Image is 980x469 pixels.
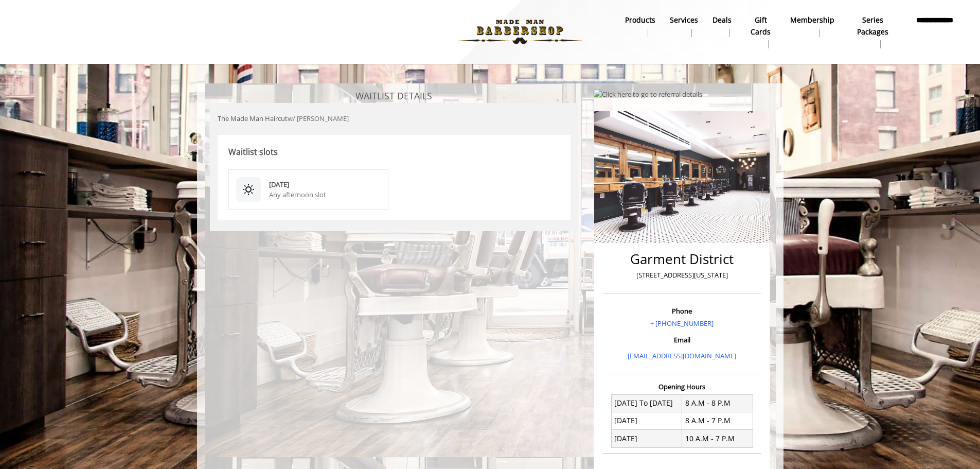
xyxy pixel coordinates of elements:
[603,383,761,390] h3: Opening Hours
[670,14,698,26] b: Services
[218,114,288,123] span: The Made Man Haircut
[783,13,842,40] a: MembershipMembership
[650,319,714,328] a: + [PHONE_NUMBER]
[611,430,682,447] td: [DATE]
[790,14,834,26] b: Membership
[449,4,591,60] img: Made Man Barbershop logo
[242,183,255,196] img: waitlist slot image
[628,351,736,360] a: [EMAIL_ADDRESS][DOMAIN_NAME]
[705,13,739,40] a: DealsDeals
[739,13,783,51] a: Gift cardsgift cards
[712,14,732,26] b: Deals
[605,270,758,281] p: [STREET_ADDRESS][US_STATE]
[682,394,753,412] td: 8 A.M - 8 P.M
[663,13,705,40] a: ServicesServices
[605,336,758,343] h3: Email
[605,252,758,267] h2: Garment District
[288,114,349,123] span: w/ [PERSON_NAME]
[355,89,432,103] div: WAITLIST DETAILS
[611,412,682,429] td: [DATE]
[269,189,381,200] div: Any afternoon slot
[618,13,663,40] a: Productsproducts
[625,14,655,26] b: products
[842,13,904,51] a: Series packagesSeries packages
[269,179,381,190] div: [DATE]
[746,14,776,38] b: gift cards
[682,430,753,447] td: 10 A.M - 7 P.M
[605,307,758,315] h3: Phone
[849,14,897,38] b: Series packages
[682,412,753,429] td: 8 A.M - 7 P.M
[594,89,702,100] img: Click here to go to referral details
[218,135,571,159] div: Waitlist slots
[611,394,682,412] td: [DATE] To [DATE]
